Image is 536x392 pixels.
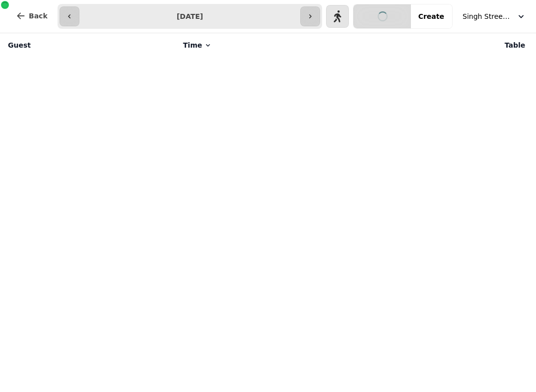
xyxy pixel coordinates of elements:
[8,4,56,28] button: Back
[463,11,512,21] span: Singh Street Bruntsfield
[29,12,48,19] span: Back
[410,4,452,28] button: Create
[183,40,202,50] span: Time
[457,7,532,25] button: Singh Street Bruntsfield
[374,33,531,57] th: Table
[418,13,444,20] span: Create
[183,40,212,50] button: Time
